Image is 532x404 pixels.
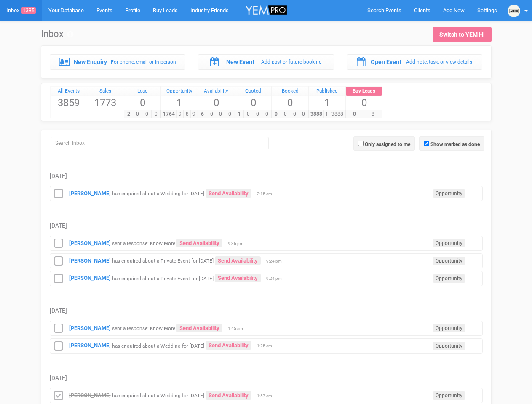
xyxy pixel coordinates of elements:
span: Add New [443,7,465,13]
small: has enquired about a Wedding for [DATE] [112,393,204,399]
span: 9:36 pm [228,241,249,247]
a: Buy Leads [346,87,382,96]
label: Only assigned to me [365,141,410,148]
span: 1:57 am [257,393,278,399]
span: 0 [198,96,235,110]
small: has enquired about a Wedding for [DATE] [112,343,204,348]
span: 0 [235,96,272,110]
a: Send Availability [206,341,251,350]
span: 1 [235,110,244,118]
a: Send Availability [206,189,251,198]
span: 1764 [160,110,176,118]
span: 1 [161,96,198,110]
span: 0 [281,110,290,118]
a: Quoted [235,87,272,96]
span: 3859 [51,96,87,110]
span: 1385 [21,7,36,14]
h5: [DATE] [50,223,483,229]
span: 0 [253,110,262,118]
strong: [PERSON_NAME] [69,240,111,246]
span: 2 [124,110,134,118]
a: [PERSON_NAME] [69,342,111,348]
span: 2:15 am [257,191,278,197]
span: 0 [225,110,235,118]
small: has enquired about a Private Event for [DATE] [112,275,214,281]
span: 0 [290,110,299,118]
small: has enquired about a Wedding for [DATE] [112,191,204,197]
a: Send Availability [215,274,261,282]
a: Booked [272,87,308,96]
a: Send Availability [176,324,222,332]
span: 3888 [308,110,324,118]
h5: [DATE] [50,173,483,179]
small: Add note, task, or view details [406,59,472,65]
a: All Events [51,87,87,96]
a: Send Availability [206,391,251,400]
span: Opportunity [433,239,465,247]
span: 1:25 am [257,343,278,349]
a: [PERSON_NAME] [69,190,111,197]
span: 9 [190,110,198,118]
span: 3888 [330,110,345,118]
span: Opportunity [433,391,465,400]
span: 0 [262,110,272,118]
span: 0 [151,110,161,118]
label: New Enquiry [74,58,107,66]
span: 9:24 pm [266,276,287,282]
span: 0 [243,110,253,118]
a: [PERSON_NAME] [69,325,111,331]
small: sent a response: Know More [112,325,175,331]
input: Search Inbox [51,137,269,149]
span: 9:24 pm [266,258,287,264]
span: Opportunity [433,342,465,350]
a: [PERSON_NAME] [69,258,111,264]
span: Opportunity [433,274,465,283]
span: 8 [183,110,190,118]
a: [PERSON_NAME] [69,392,111,399]
span: 6 [198,110,207,118]
div: Switch to YEM Hi [439,30,485,39]
a: Opportunity [161,87,198,96]
span: 0 [124,96,161,110]
a: Lead [124,87,161,96]
span: Opportunity [433,324,465,332]
span: 1:45 am [228,326,249,332]
span: 0 [133,110,142,118]
a: Switch to YEM Hi [433,27,492,42]
label: Show marked as done [430,141,480,148]
span: 8 [364,110,382,118]
h5: [DATE] [50,308,483,314]
label: Open Event [371,58,401,66]
span: 0 [299,110,308,118]
img: open-uri20231025-2-1afxnye [508,5,520,17]
a: Send Availability [215,256,261,265]
a: Availability [198,87,235,96]
small: Add past or future booking [261,59,322,65]
span: 0 [345,110,364,118]
a: New Event Add past or future booking [198,54,334,69]
span: 0 [207,110,217,118]
a: Sales [87,87,124,96]
span: Search Events [367,7,401,13]
span: Opportunity [433,257,465,265]
span: 1773 [87,96,124,110]
a: [PERSON_NAME] [69,275,111,281]
a: Open Event Add note, task, or view details [347,54,483,69]
span: 1 [323,110,330,118]
h5: [DATE] [50,375,483,381]
small: has enquired about a Private Event for [DATE] [112,258,214,264]
span: 1 [309,96,345,110]
span: 0 [346,96,382,110]
label: New Event [226,58,254,66]
span: 0 [142,110,152,118]
div: Published [309,87,345,96]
